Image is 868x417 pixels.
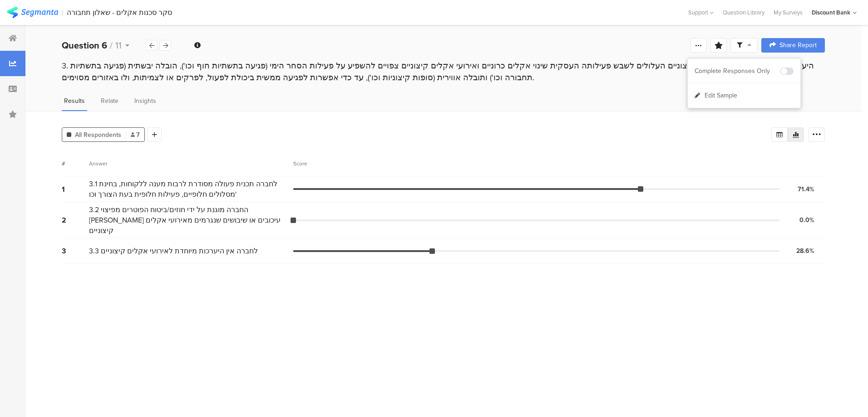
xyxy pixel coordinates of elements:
div: 28.6% [796,246,814,256]
span: 3.3 לחברה אין היערכות מיוחדת לאירועי אקלים קיצוניים [89,246,258,256]
a: Question Library [718,8,769,17]
div: | [62,7,63,18]
div: Discount Bank [812,8,850,17]
div: 1 [62,184,89,194]
span: All Respondents [75,130,121,140]
div: סקר סכנות אקלים - שאלון תחבורה [67,8,172,17]
span: Edit Sample [705,91,737,100]
div: 3. היערכות החברה לאירועי מזג אוויר קיצוניים העלולים לשבש פעילותה העסקית שינוי אקלים כרוניים ואירו... [62,60,825,83]
span: Share Report [779,42,817,48]
div: 2 [62,215,89,225]
b: Question 6 [62,39,107,52]
span: 3.2 החברה מוגנת על ידי חוזים/ביטוח הפוטרים מפיצוי [PERSON_NAME] עיכובים או שיבושים שנגרמים מאירוע... [89,204,289,236]
span: Relate [101,96,118,106]
div: 3 [62,246,89,256]
img: segmanta logo [7,7,58,18]
div: # [62,160,89,168]
span: 3.1 לחברה תכנית פעולה מסודרת לרבות מענה ללקוחות, בחינת מסלולים חלופיים, פעילות חלופית בעת הצורך וכו' [89,179,289,199]
span: 7 [131,130,140,140]
div: Support [688,5,714,19]
div: 0.0% [799,215,814,225]
span: Insights [134,96,156,106]
div: 71.4% [798,184,814,194]
span: Results [64,96,85,106]
span: 11 [115,39,122,52]
div: Complete Responses Only [695,67,780,76]
span: / [110,39,113,52]
div: Answer [89,160,108,168]
a: My Surveys [769,8,807,17]
div: Score [293,160,312,168]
